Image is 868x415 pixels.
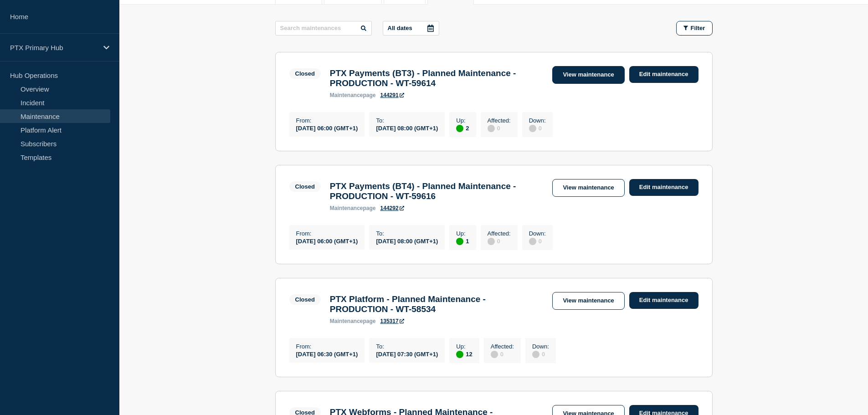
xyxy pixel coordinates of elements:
[529,238,536,245] div: disabled
[629,292,699,309] a: Edit maintenance
[532,351,539,358] div: disabled
[532,343,549,350] p: Down :
[388,25,412,31] p: All dates
[376,124,438,132] div: [DATE] 08:00 (GMT+1)
[295,296,315,303] div: Closed
[330,205,376,211] p: page
[330,181,544,201] h3: PTX Payments (BT4) - Planned Maintenance - PRODUCTION - WT-59616
[552,292,624,310] a: View maintenance
[10,44,98,51] p: PTX Primary Hub
[296,350,358,358] div: [DATE] 06:30 (GMT+1)
[275,21,372,36] input: Search maintenances
[376,237,438,245] div: [DATE] 08:00 (GMT+1)
[456,117,469,124] p: Up :
[529,125,536,132] div: disabled
[376,117,438,124] p: To :
[456,238,463,245] div: up
[456,125,463,132] div: up
[456,351,463,358] div: up
[456,350,472,358] div: 12
[330,318,363,324] span: maintenance
[491,351,498,358] div: disabled
[488,238,495,245] div: disabled
[488,125,495,132] div: disabled
[295,70,315,77] div: Closed
[456,237,469,245] div: 1
[295,183,315,190] div: Closed
[552,179,624,197] a: View maintenance
[629,179,699,196] a: Edit maintenance
[491,350,514,358] div: 0
[296,124,358,132] div: [DATE] 06:00 (GMT+1)
[376,350,438,358] div: [DATE] 07:30 (GMT+1)
[488,124,511,132] div: 0
[529,230,546,237] p: Down :
[456,124,469,132] div: 2
[491,343,514,350] p: Affected :
[380,205,404,211] a: 144292
[676,21,713,36] button: Filter
[529,124,546,132] div: 0
[330,68,544,88] h3: PTX Payments (BT3) - Planned Maintenance - PRODUCTION - WT-59614
[296,230,358,237] p: From :
[456,230,469,237] p: Up :
[488,237,511,245] div: 0
[330,205,363,211] span: maintenance
[529,117,546,124] p: Down :
[330,318,376,324] p: page
[330,92,376,98] p: page
[376,230,438,237] p: To :
[488,230,511,237] p: Affected :
[296,343,358,350] p: From :
[456,343,472,350] p: Up :
[691,25,705,31] span: Filter
[376,343,438,350] p: To :
[330,294,544,314] h3: PTX Platform - Planned Maintenance - PRODUCTION - WT-58534
[488,117,511,124] p: Affected :
[296,237,358,245] div: [DATE] 06:00 (GMT+1)
[629,66,699,83] a: Edit maintenance
[383,21,439,36] button: All dates
[296,117,358,124] p: From :
[380,92,404,98] a: 144291
[330,92,363,98] span: maintenance
[532,350,549,358] div: 0
[529,237,546,245] div: 0
[380,318,404,324] a: 135317
[552,66,624,84] a: View maintenance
